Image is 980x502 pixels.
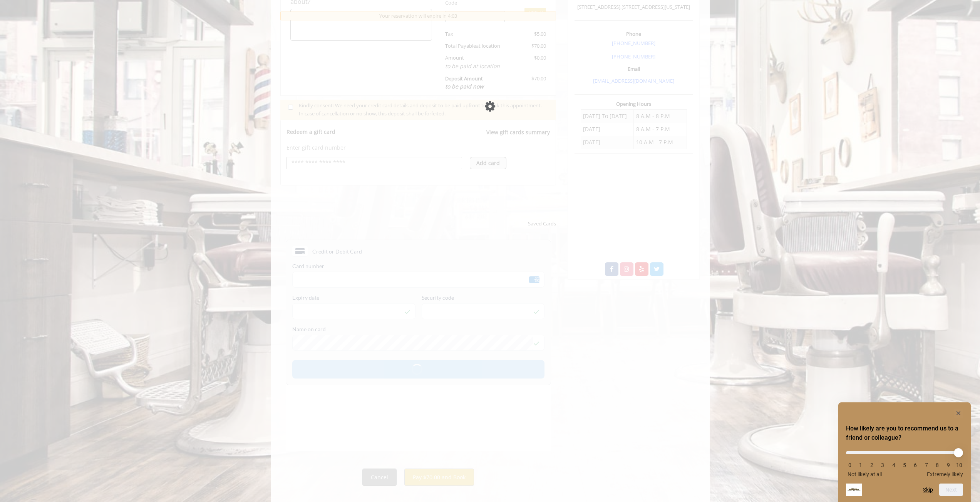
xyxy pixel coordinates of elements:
[933,462,941,468] li: 8
[954,409,963,418] button: Hide survey
[846,424,963,442] h2: How likely are you to recommend us to a friend or colleague? Select an option from 0 to 10, with ...
[955,462,963,468] li: 10
[945,462,952,468] li: 9
[868,462,876,468] li: 2
[857,462,864,468] li: 1
[911,462,919,468] li: 6
[890,462,898,468] li: 4
[846,445,963,477] div: How likely are you to recommend us to a friend or colleague? Select an option from 0 to 10, with ...
[939,484,963,496] button: Next question
[879,462,886,468] li: 3
[846,462,854,468] li: 0
[846,409,963,496] div: How likely are you to recommend us to a friend or colleague? Select an option from 0 to 10, with ...
[923,462,930,468] li: 7
[923,487,933,493] button: Skip
[848,471,882,477] span: Not likely at all
[927,471,963,477] span: Extremely likely
[901,462,908,468] li: 5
